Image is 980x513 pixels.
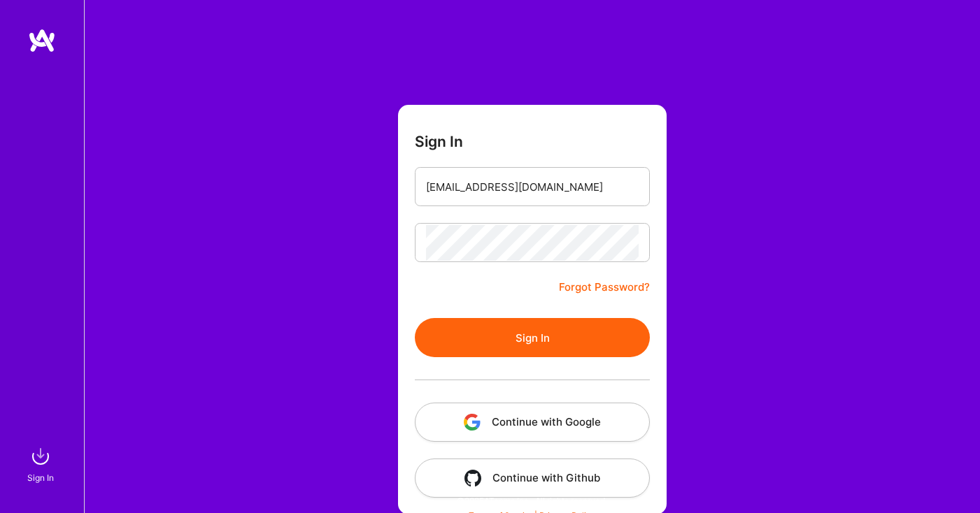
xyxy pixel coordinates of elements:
[464,414,481,431] img: icon
[415,133,463,150] h3: Sign In
[415,458,650,498] button: Continue with Github
[27,442,55,470] img: sign in
[559,279,650,296] a: Forgot Password?
[464,470,481,486] img: icon
[415,318,650,357] button: Sign In
[29,442,55,485] a: sign inSign In
[415,403,650,442] button: Continue with Google
[426,169,639,205] input: Email...
[27,470,54,485] div: Sign In
[28,28,56,53] img: logo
